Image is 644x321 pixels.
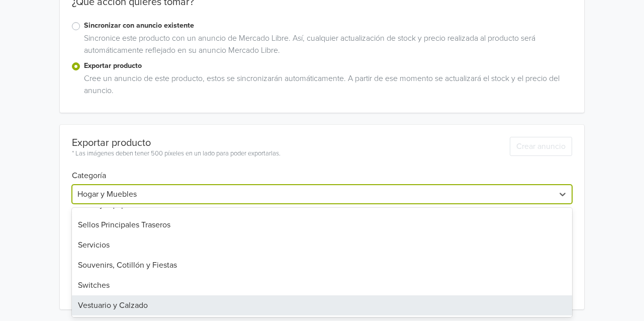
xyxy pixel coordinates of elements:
[72,235,572,255] div: Servicios
[80,72,572,101] div: Cree un anuncio de este producto, estos se sincronizarán automáticamente. A partir de ese momento...
[72,275,572,295] div: Switches
[80,32,572,60] div: Sincronice este producto con un anuncio de Mercado Libre. Así, cualquier actualización de stock y...
[84,20,572,31] label: Sincronizar con anuncio existente
[72,255,572,275] div: Souvenirs, Cotillón y Fiestas
[72,215,572,235] div: Sellos Principales Traseros
[72,149,281,159] div: * Las imágenes deben tener 500 píxeles en un lado para poder exportarlas.
[84,60,572,71] label: Exportar producto
[510,137,572,156] button: Crear anuncio
[72,159,572,181] h6: Categoría
[72,137,281,149] div: Exportar producto
[72,295,572,315] div: Vestuario y Calzado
